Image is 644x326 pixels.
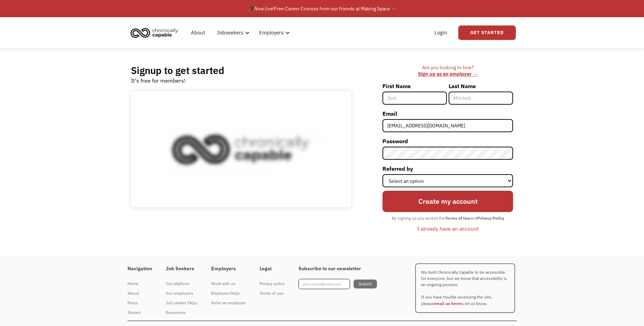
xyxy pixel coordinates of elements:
[127,279,152,288] a: Home
[382,191,513,212] input: Create my account
[211,280,246,288] div: Work with us
[127,288,152,298] a: About
[354,280,377,288] input: Submit
[259,288,285,298] a: Terms of use
[417,224,479,233] div: I already have an account
[127,299,152,307] div: Press
[217,29,243,37] div: Jobseekers
[259,29,284,37] div: Employers
[298,279,350,289] input: your-email@email.com
[382,64,513,77] div: Are you looking to hire? ‍
[382,119,513,132] input: john@doe.com
[259,279,285,288] a: Privacy policy
[298,266,377,272] h4: Subscribe to our newsletter
[433,301,460,306] a: email us here
[129,25,180,40] img: Chronically Capable logo
[127,280,152,288] div: Home
[388,214,508,223] div: By signing up you accept the and
[477,215,504,221] strong: Privacy Policy
[382,81,447,92] label: First Name
[259,289,285,297] div: Terms of use
[248,4,396,13] div: 🎓 Free Career Courses from our friends at Making Space →
[166,299,197,307] div: Job seeker FAQs
[131,76,186,85] div: It's free for members!
[382,81,513,234] form: Member-Signup-Form
[382,108,513,119] label: Email
[430,22,451,44] a: Login
[211,266,246,272] h4: Employers
[211,288,246,298] a: Employer FAQs
[166,308,197,317] div: Resources
[211,279,246,288] a: Work with us
[187,22,209,44] a: About
[127,308,152,317] a: Stories
[445,215,470,221] strong: Terms of Use
[259,280,285,288] div: Privacy policy
[382,163,513,174] label: Referred by
[131,64,224,76] h2: Signup to get started
[129,25,183,40] a: home
[211,289,246,297] div: Employer FAQs
[254,6,274,12] em: Now live!
[166,288,197,298] a: Our employers
[166,308,197,317] a: Resources
[166,279,197,288] a: Our platform
[458,25,516,40] a: Get Started
[127,308,152,317] div: Stories
[166,289,197,297] div: Our employers
[127,266,152,272] h4: Navigation
[298,279,377,289] form: Footer Newsletter
[166,266,197,272] h4: Job Seekers
[449,92,513,105] input: Mitchell
[412,223,484,234] a: I already have an account
[213,22,252,44] div: Jobseekers
[449,81,513,92] label: Last Name
[166,280,197,288] div: Our platform
[259,266,285,272] h4: Legal
[166,298,197,308] a: Job seeker FAQs
[211,299,246,307] div: Refer an employer
[415,263,515,313] p: We built Chronically Capable to be accessible for everyone, but we know that accessibility is an ...
[127,289,152,297] div: About
[255,22,292,44] div: Employers
[127,298,152,308] a: Press
[382,136,513,147] label: Password
[418,71,478,77] a: Sign up as an employer →
[382,92,447,105] input: Joni
[211,298,246,308] a: Refer an employer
